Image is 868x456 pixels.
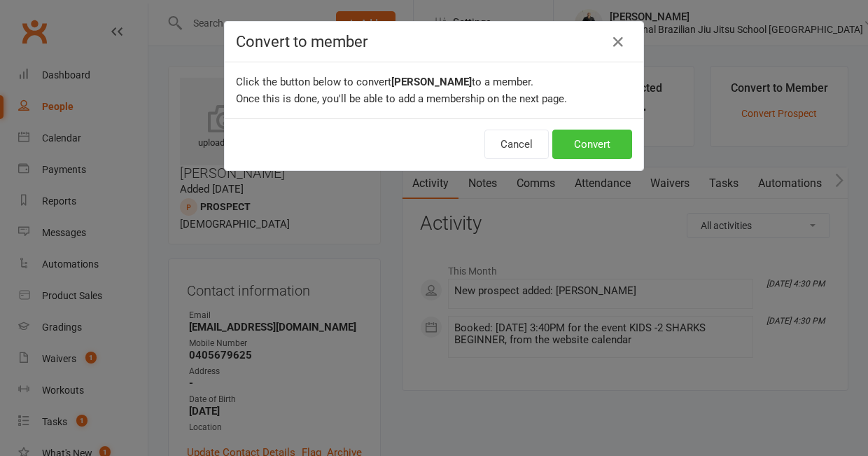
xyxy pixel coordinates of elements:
div: Click the button below to convert to a member. Once this is done, you'll be able to add a members... [225,62,643,118]
button: Cancel [484,130,549,159]
button: Close [607,31,629,53]
h4: Convert to member [236,33,632,50]
button: Convert [552,130,632,159]
b: [PERSON_NAME] [391,76,472,88]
